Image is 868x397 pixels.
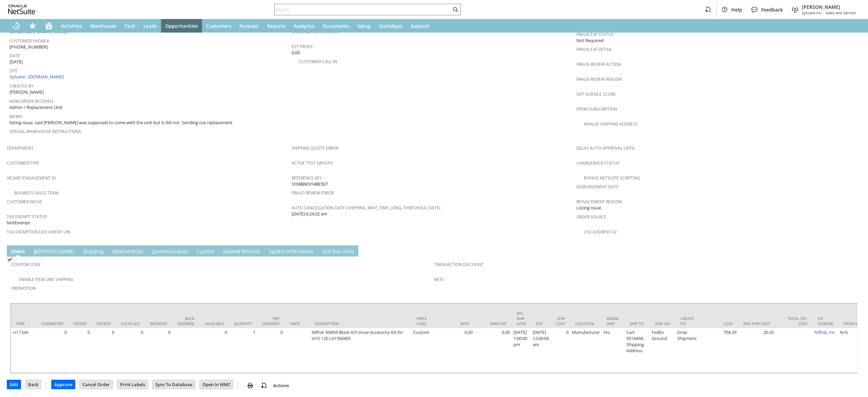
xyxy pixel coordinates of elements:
[200,328,229,373] td: 0
[9,104,62,111] span: Admin / Replacement Unit
[576,46,612,52] a: Fraud E4F Detail
[323,23,349,29] span: Documents
[28,22,37,30] svg: Shortcuts
[12,22,20,30] svg: Recent Records
[263,19,290,33] a: Reports
[437,328,474,373] td: 0.00
[551,328,570,373] td: 0
[9,53,20,59] a: Date
[11,248,13,254] span: I
[451,5,459,14] svg: Search
[16,321,31,326] div: Item
[7,175,56,181] a: Velaro Engagement ID
[531,328,551,373] td: [DATE] 12:00:00 am
[116,328,145,373] td: 0
[319,19,353,33] a: Documents
[202,19,235,33] a: Customers
[556,316,565,326] div: Ship Cost
[226,248,229,254] span: e
[630,321,645,326] div: Ship To
[576,91,616,97] a: Sift Science Score
[576,205,601,211] span: Listing Issue
[113,248,116,254] span: R
[7,199,42,205] a: Customer Niche
[143,23,157,29] span: Leads
[150,321,167,326] div: Invoiced
[267,248,315,256] a: System Information
[357,23,371,29] span: Setup
[607,316,619,326] div: Down. Ship
[7,229,71,235] a: Tax Exemption Document URL
[19,277,74,282] a: Enable Item Line Shipping
[9,114,22,119] a: Memo
[655,321,670,326] div: Ship Via
[14,190,59,196] a: Business Sales Team
[177,316,195,326] div: Back Ordered
[290,321,305,326] div: Units
[206,23,231,29] span: Customers
[417,316,432,326] div: Price Level
[9,38,49,44] a: Customer Phone#
[111,248,145,256] a: Relationships
[407,19,434,33] a: Support
[121,321,140,326] div: Fulfilled
[8,5,35,14] svg: logo
[120,19,139,33] a: Tech
[512,328,531,373] td: [DATE] 1:00:00 pm
[41,19,57,33] a: Home
[200,380,233,389] input: Open In WMC
[7,257,13,262] img: Checked
[86,19,120,33] a: Warehouse
[161,19,202,33] a: Opportunities
[761,6,783,13] span: Feedback
[290,19,319,33] a: Analytics
[576,184,619,190] a: Disbursement Date
[200,248,203,254] span: u
[152,248,155,254] span: C
[229,328,257,373] td: 1
[650,328,675,373] td: FedEx Ground
[738,328,775,373] td: 20.33
[292,211,327,217] span: [DATE] 6:24:32 am
[145,328,172,373] td: 0
[576,145,635,151] a: Delay Auto-Approval Until
[680,316,696,326] div: Create PO
[61,23,82,29] span: Activities
[292,181,328,187] span: SY68B6F014BE507
[292,145,338,151] a: Shipping Quote Error
[9,248,26,256] a: Items
[310,328,412,373] td: Nilfisk 50MM Black A/S Hose Accessory Kit for VHS 120 L01760405
[479,321,507,326] div: Amount
[68,328,92,373] td: 0
[7,214,47,220] a: Tax Exempt Status
[262,316,279,326] div: Pre Ordered
[9,89,44,95] span: [PERSON_NAME]
[124,23,135,29] span: Tech
[12,262,41,267] a: Coupon Code
[292,175,322,181] a: Reference Key
[576,160,619,166] a: Chargeback Status
[294,23,315,29] span: Analytics
[195,248,216,256] a: Custom
[322,248,325,254] span: P
[272,248,274,254] span: y
[584,121,638,127] a: Invalid Shipping Address
[12,285,36,291] a: Promotion
[411,23,430,29] span: Support
[9,98,53,104] a: How Order Received
[781,316,808,326] div: Total Est. Cost
[8,19,24,33] a: Recent Records
[706,321,733,326] div: Cost
[731,6,742,13] span: Help
[34,248,37,254] span: B
[139,19,161,33] a: Leads
[117,380,148,389] input: Print Labels
[442,321,469,326] div: Rate
[434,277,444,282] a: Rate
[9,68,18,74] a: Site
[601,328,625,373] td: Yes
[576,61,621,67] a: Fraud Review Action
[151,248,190,256] a: Communication
[45,22,53,30] svg: Home
[7,380,21,389] input: Edit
